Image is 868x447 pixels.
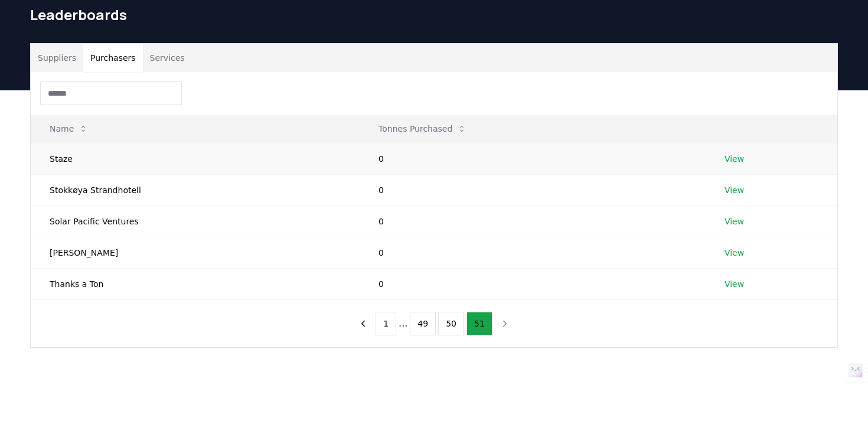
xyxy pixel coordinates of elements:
[30,5,838,24] h1: Leaderboards
[360,205,706,237] td: 0
[31,268,360,299] td: Thanks a Ton
[31,205,360,237] td: Solar Pacific Ventures
[376,312,396,335] button: 1
[466,312,492,335] button: 51
[360,174,706,205] td: 0
[40,117,97,141] button: Name
[725,247,744,259] a: View
[369,117,476,141] button: Tonnes Purchased
[31,143,360,174] td: Staze
[353,312,373,335] button: previous page
[438,312,464,335] button: 50
[360,237,706,268] td: 0
[725,153,744,165] a: View
[410,312,436,335] button: 49
[725,216,744,227] a: View
[360,143,706,174] td: 0
[725,278,744,290] a: View
[360,268,706,299] td: 0
[399,317,407,331] li: ...
[31,174,360,205] td: Stokkøya Strandhotell
[31,237,360,268] td: [PERSON_NAME]
[83,44,143,72] button: Purchasers
[31,44,83,72] button: Suppliers
[725,184,744,196] a: View
[143,44,192,72] button: Services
